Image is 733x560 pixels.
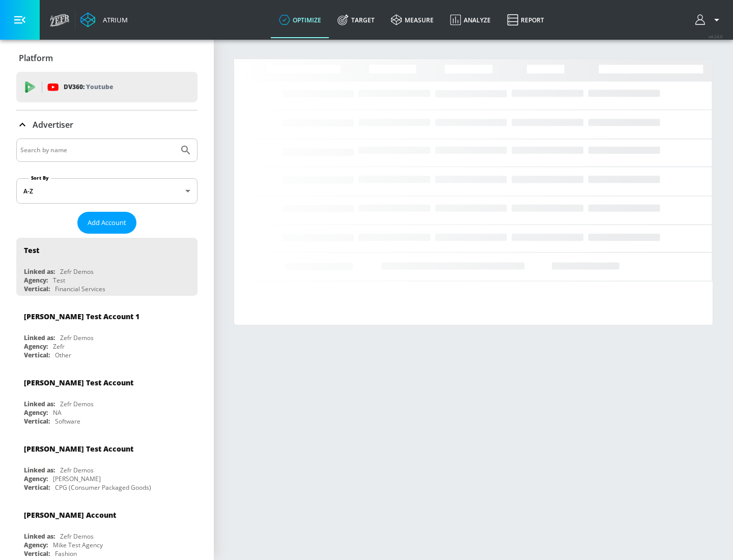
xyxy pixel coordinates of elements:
[24,285,50,293] div: Vertical:
[24,342,48,351] div: Agency:
[16,304,198,362] div: [PERSON_NAME] Test Account 1Linked as:Zefr DemosAgency:ZefrVertical:Other
[53,408,62,417] div: NA
[24,541,48,549] div: Agency:
[16,72,198,102] div: DV360: Youtube
[24,276,48,285] div: Agency:
[16,178,198,204] div: A-Z
[24,333,55,342] div: Linked as:
[53,342,65,351] div: Zefr
[499,2,552,38] a: Report
[24,408,48,417] div: Agency:
[29,175,51,181] label: Sort By
[24,267,55,276] div: Linked as:
[55,483,151,492] div: CPG (Consumer Packaged Goods)
[442,2,499,38] a: Analyze
[24,444,133,454] div: [PERSON_NAME] Test Account
[24,245,39,255] div: Test
[383,2,442,38] a: measure
[55,417,80,426] div: Software
[16,238,198,296] div: TestLinked as:Zefr DemosAgency:TestVertical:Financial Services
[271,2,329,38] a: optimize
[16,370,198,428] div: [PERSON_NAME] Test AccountLinked as:Zefr DemosAgency:NAVertical:Software
[24,510,116,520] div: [PERSON_NAME] Account
[88,217,126,229] span: Add Account
[33,119,73,130] p: Advertiser
[60,466,94,474] div: Zefr Demos
[19,52,53,64] p: Platform
[24,312,139,321] div: [PERSON_NAME] Test Account 1
[16,44,198,72] div: Platform
[24,532,55,541] div: Linked as:
[24,474,48,483] div: Agency:
[64,81,113,93] p: DV360:
[77,212,136,234] button: Add Account
[86,81,113,92] p: Youtube
[24,351,50,359] div: Vertical:
[24,549,50,558] div: Vertical:
[24,417,50,426] div: Vertical:
[55,549,77,558] div: Fashion
[55,285,105,293] div: Financial Services
[55,351,71,359] div: Other
[24,400,55,408] div: Linked as:
[709,34,723,39] span: v 4.24.0
[20,144,175,157] input: Search by name
[60,532,94,541] div: Zefr Demos
[53,276,65,285] div: Test
[60,333,94,342] div: Zefr Demos
[53,474,101,483] div: [PERSON_NAME]
[16,110,198,139] div: Advertiser
[53,541,103,549] div: Mike Test Agency
[329,2,383,38] a: Target
[99,15,128,24] div: Atrium
[60,267,94,276] div: Zefr Demos
[24,466,55,474] div: Linked as:
[24,378,133,387] div: [PERSON_NAME] Test Account
[16,436,198,494] div: [PERSON_NAME] Test AccountLinked as:Zefr DemosAgency:[PERSON_NAME]Vertical:CPG (Consumer Packaged...
[24,483,50,492] div: Vertical:
[80,12,128,27] a: Atrium
[60,400,94,408] div: Zefr Demos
